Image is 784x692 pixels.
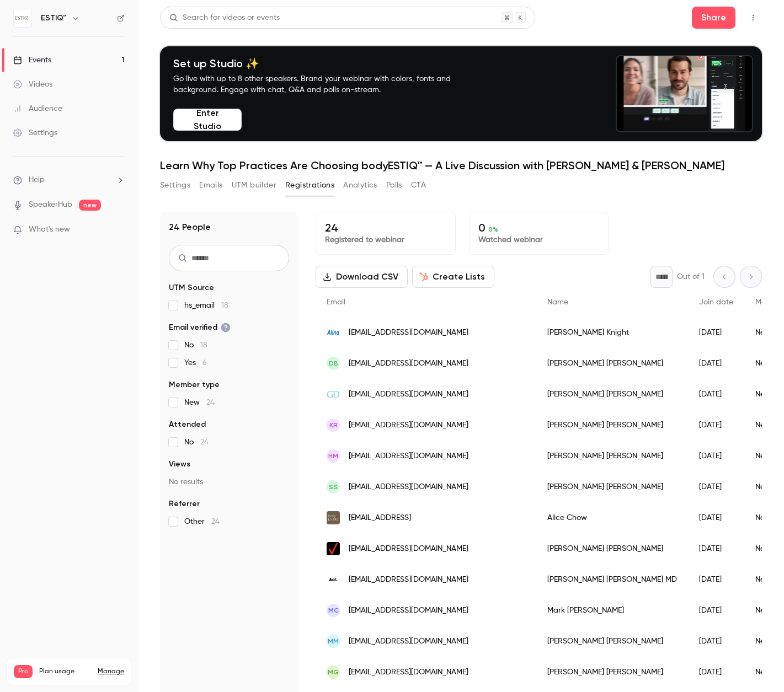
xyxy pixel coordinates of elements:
div: Mark [PERSON_NAME] [536,595,688,626]
div: [DATE] [688,471,744,502]
span: HM [328,451,338,461]
div: Search for videos or events [169,12,280,24]
span: [EMAIL_ADDRESS][DOMAIN_NAME] [349,636,468,647]
h1: Learn Why Top Practices Are Choosing bodyESTIQ™ — A Live Discussion with [PERSON_NAME] & [PERSON_... [160,159,762,172]
button: Emails [199,176,222,194]
span: 18 [221,302,228,309]
span: 24 [200,438,209,446]
span: Help [29,174,45,186]
div: [DATE] [688,626,744,657]
p: 0 [478,221,600,234]
span: UTM Source [169,282,214,293]
button: Create Lists [412,266,494,288]
span: No [184,437,209,448]
span: 24 [211,518,220,525]
iframe: Noticeable Trigger [111,225,125,235]
span: [EMAIL_ADDRESS][DOMAIN_NAME] [349,358,468,369]
section: facet-groups [169,282,289,527]
div: [PERSON_NAME] [PERSON_NAME] MD [536,564,688,595]
span: KR [329,420,338,430]
p: Registered to webinar [325,234,446,245]
span: [EMAIL_ADDRESS][DOMAIN_NAME] [349,420,468,431]
div: Events [13,55,51,66]
button: Enter Studio [173,109,242,131]
div: [DATE] [688,595,744,626]
span: 6 [202,359,207,367]
button: Polls [386,176,402,194]
div: [PERSON_NAME] [PERSON_NAME] [536,379,688,410]
p: Out of 1 [677,271,705,282]
img: estiq.ai [327,511,340,524]
img: goldmandermatology.com [327,388,340,401]
span: MM [328,636,339,646]
span: [EMAIL_ADDRESS][DOMAIN_NAME] [349,543,468,555]
span: Views [169,459,190,470]
div: Alice Chow [536,502,688,533]
p: No results [169,476,289,487]
div: [PERSON_NAME] [PERSON_NAME] [536,441,688,471]
img: aol.com [327,573,340,586]
span: [EMAIL_ADDRESS][DOMAIN_NAME] [349,327,468,339]
span: [EMAIL_ADDRESS][DOMAIN_NAME] [349,574,468,586]
img: alinamedical.com [327,326,340,339]
div: [PERSON_NAME] [PERSON_NAME] [536,533,688,564]
span: Other [184,516,220,527]
span: Email [327,298,345,306]
img: verizon.net [327,542,340,555]
div: [PERSON_NAME] [PERSON_NAME] [536,410,688,441]
span: Join date [699,298,733,306]
div: Settings [13,127,57,138]
span: MG [328,667,339,677]
img: ESTIQ™ [14,9,31,27]
button: Share [692,7,735,29]
p: 24 [325,221,446,234]
span: Member type [169,379,220,390]
span: [EMAIL_ADDRESS][DOMAIN_NAME] [349,605,468,616]
div: [DATE] [688,502,744,533]
span: Name [547,298,568,306]
button: Download CSV [316,266,408,288]
div: [DATE] [688,564,744,595]
button: Analytics [343,176,377,194]
h1: 24 People [169,221,211,234]
span: 24 [206,399,215,406]
button: CTA [411,176,426,194]
span: No [184,340,207,351]
button: Settings [160,176,190,194]
span: SS [329,482,338,492]
div: [DATE] [688,657,744,688]
p: Watched webinar [478,234,600,245]
span: [EMAIL_ADDRESS][DOMAIN_NAME] [349,450,468,462]
div: [DATE] [688,317,744,348]
a: SpeakerHub [29,199,72,211]
span: Plan usage [39,667,91,676]
h6: ESTIQ™ [41,13,67,24]
span: Referrer [169,498,200,509]
span: MC [328,605,339,615]
div: [PERSON_NAME] [PERSON_NAME] [536,657,688,688]
div: [DATE] [688,410,744,441]
li: help-dropdown-opener [13,174,125,186]
span: 0 % [488,226,498,233]
span: hs_email [184,300,228,311]
p: Go live with up to 8 other speakers. Brand your webinar with colors, fonts and background. Engage... [173,73,477,95]
div: [PERSON_NAME] [PERSON_NAME] [536,471,688,502]
div: [DATE] [688,533,744,564]
span: 18 [200,341,207,349]
span: [EMAIL_ADDRESS][DOMAIN_NAME] [349,667,468,678]
div: [DATE] [688,379,744,410]
span: [EMAIL_ADDRESS][DOMAIN_NAME] [349,389,468,400]
h4: Set up Studio ✨ [173,57,477,70]
span: new [79,200,101,211]
span: Yes [184,357,207,368]
div: [DATE] [688,348,744,379]
span: Attended [169,419,206,430]
span: [EMAIL_ADDRESS][DOMAIN_NAME] [349,481,468,493]
div: Audience [13,103,62,114]
span: What's new [29,224,70,235]
span: DB [329,358,338,368]
span: New [184,397,215,408]
div: [DATE] [688,441,744,471]
span: Email verified [169,322,231,333]
button: UTM builder [232,176,276,194]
